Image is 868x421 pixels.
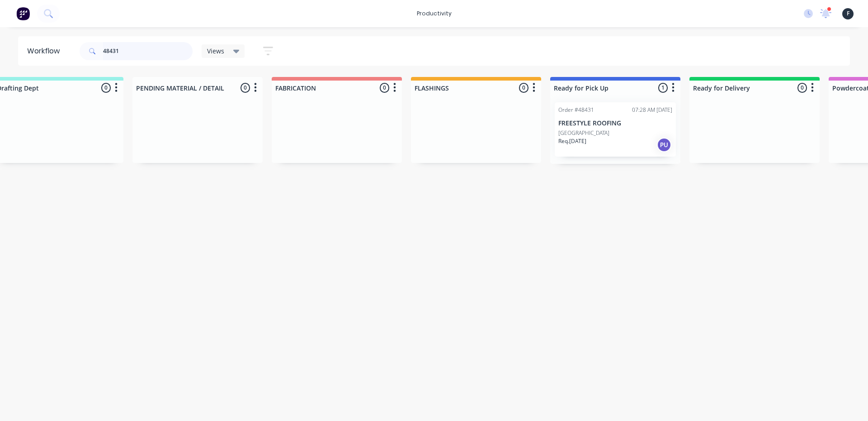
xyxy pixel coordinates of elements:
p: FREESTYLE ROOFING [558,120,672,127]
div: PU [657,138,671,152]
div: Order #48431 [558,106,594,114]
p: Req. [DATE] [558,137,586,145]
div: Workflow [27,46,64,57]
input: Search for orders... [103,42,193,60]
span: Views [207,46,224,56]
img: Factory [16,7,30,20]
span: F [847,10,849,18]
p: [GEOGRAPHIC_DATA] [558,129,609,137]
div: productivity [412,7,456,20]
div: 07:28 AM [DATE] [632,106,672,114]
div: Order #4843107:28 AM [DATE]FREESTYLE ROOFING[GEOGRAPHIC_DATA]Req.[DATE]PU [555,102,676,157]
